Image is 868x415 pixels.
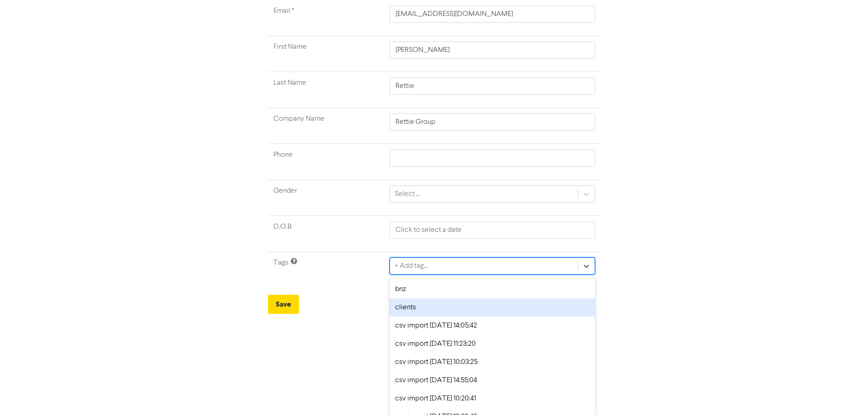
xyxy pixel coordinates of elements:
[390,389,595,408] div: csv import [DATE] 10:20:41
[395,189,420,200] div: Select ...
[268,144,385,180] td: Phone
[395,261,428,272] div: + Add tag...
[390,221,595,239] input: Click to select a date
[268,180,385,216] td: Gender
[390,353,595,371] div: csv import [DATE] 10:03:25
[390,280,595,298] div: bnz
[390,317,595,335] div: csv import [DATE] 14:05:42
[390,298,595,317] div: clients
[268,36,385,72] td: First Name
[268,72,385,108] td: Last Name
[390,335,595,353] div: csv import [DATE] 11:23:20
[268,108,385,144] td: Company Name
[268,295,299,314] button: Save
[268,216,385,252] td: D.O.B
[390,371,595,389] div: csv import [DATE] 14:55:04
[268,252,385,288] td: Tags
[822,371,868,415] iframe: Chat Widget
